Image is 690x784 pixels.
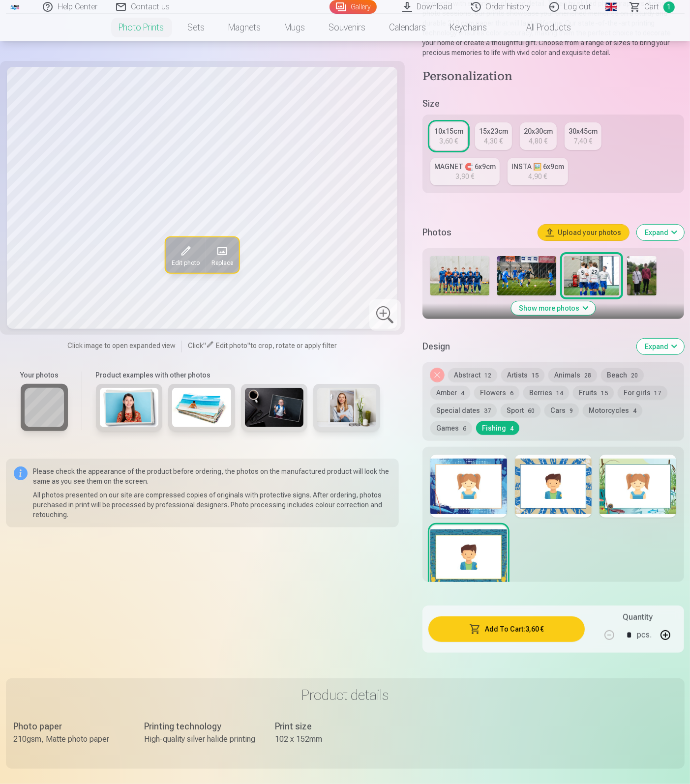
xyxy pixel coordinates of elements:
span: 4 [510,425,513,432]
span: 1 [663,1,675,13]
h6: Your photos [21,370,68,380]
div: 7,40 € [573,136,592,146]
span: 6 [463,425,466,432]
div: High-quality silver halide printing [145,733,256,745]
button: Amber4 [430,386,470,400]
span: Click [188,342,203,349]
h5: Design [422,340,630,353]
div: MAGNET 🧲 6x9cm [434,162,496,172]
img: /fa1 [10,4,21,10]
p: Please check the appearance of the product before ordering, the photos on the manufactured produc... [33,466,391,486]
p: All photos presented on our site are compressed copies of originals with protective signs. After ... [33,490,391,520]
a: 15x23cm4,30 € [475,122,512,150]
div: 4,30 € [484,136,503,146]
button: Special dates37 [430,404,497,417]
h5: Photos [422,226,531,239]
span: Click image to open expanded view [67,341,176,350]
div: INSTA 🖼️ 6x9cm [511,162,564,172]
button: Expand [637,225,684,240]
div: 10x15cm [434,126,463,136]
div: Printing technology [145,720,256,733]
span: 20 [631,372,638,379]
button: Replace [206,237,239,273]
span: to crop, rotate or apply filter [250,342,337,349]
h3: Product details [14,686,677,704]
button: Berries14 [523,386,569,400]
span: 17 [655,390,661,397]
span: 15 [532,372,539,379]
a: 30x45cm7,40 € [565,122,601,150]
button: Fishing4 [476,421,519,435]
button: Artists15 [501,368,544,382]
h5: Quantity [623,611,653,623]
span: Сart [645,1,660,13]
a: Keychains [438,14,499,41]
h6: Product examples with other photos [92,370,384,380]
a: All products [499,14,583,41]
div: 4,90 € [528,172,547,181]
button: Games6 [430,421,472,435]
span: 9 [570,407,573,414]
span: 4 [633,407,636,414]
button: Fruits15 [573,386,614,400]
div: 15x23cm [479,126,508,136]
button: Add To Cart:3,60 € [428,616,585,642]
a: Calendars [378,14,438,41]
span: 60 [528,407,535,414]
button: Expand [637,339,684,354]
span: Replace [211,259,233,267]
h5: Size [422,97,685,111]
button: Show more photos [511,301,596,315]
button: Cars9 [544,404,579,417]
span: 15 [601,390,608,397]
button: Abstract12 [448,368,497,382]
button: For girls17 [618,386,667,400]
a: Photo prints [107,14,176,41]
div: 30x45cm [569,126,598,136]
div: Photo paper [14,720,125,733]
span: 37 [484,407,491,414]
button: Edit photo [166,237,206,273]
span: " [247,342,250,349]
h4: Personalization [422,69,685,85]
div: 210gsm, Matte photo paper [14,733,125,745]
div: 3,90 € [455,172,474,181]
button: Animals28 [548,368,597,382]
span: " [203,342,206,349]
div: 20x30cm [524,126,553,136]
a: Sets [176,14,217,41]
a: 20x30cm4,80 € [520,122,557,150]
div: 102 x 152mm [275,733,387,745]
a: Magnets [217,14,273,41]
div: 4,80 € [529,136,547,146]
span: 12 [484,372,491,379]
a: 10x15cm3,60 € [430,122,467,150]
a: Mugs [273,14,317,41]
div: 3,60 € [439,136,458,146]
span: 4 [461,390,464,397]
button: Motorcycles4 [583,404,642,417]
a: Souvenirs [317,14,378,41]
button: Upload your photos [538,225,629,240]
span: 28 [584,372,591,379]
button: Beach20 [601,368,644,382]
button: Sport60 [501,404,540,417]
button: Flowers6 [474,386,519,400]
a: INSTA 🖼️ 6x9cm4,90 € [508,158,568,185]
span: 6 [510,390,513,397]
span: 14 [556,390,563,397]
a: MAGNET 🧲 6x9cm3,90 € [430,158,500,185]
span: Edit photo [172,259,200,267]
span: Edit photo [216,342,247,349]
div: Print size [275,720,387,733]
div: pcs. [637,623,652,647]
